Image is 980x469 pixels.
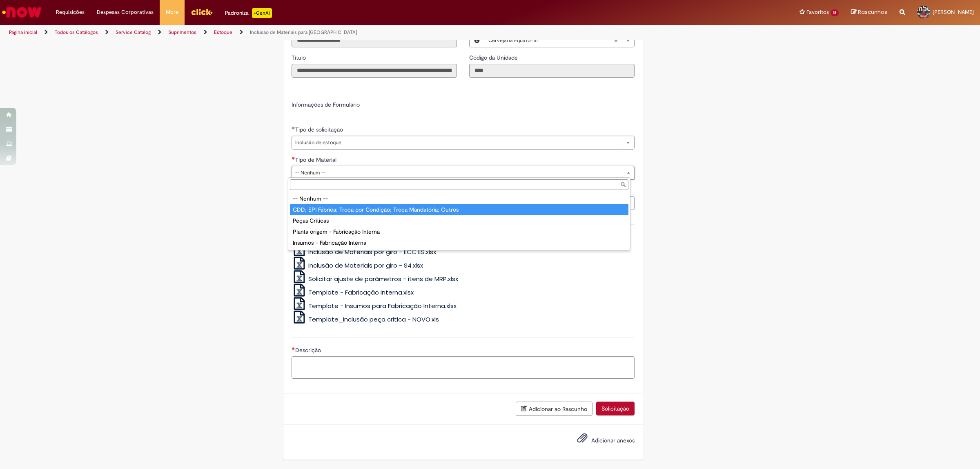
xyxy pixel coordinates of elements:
div: -- Nenhum -- [290,193,628,204]
div: Planta origem - Fabricação Interna [290,226,628,237]
div: Insumos – Fabricação Interna [290,237,628,248]
div: CDD; EPI Fábrica; Troca por Condição; Troca Mandatória; Outros [290,204,628,215]
ul: Tipo de Material [288,192,630,250]
div: Peças Críticas [290,215,628,226]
